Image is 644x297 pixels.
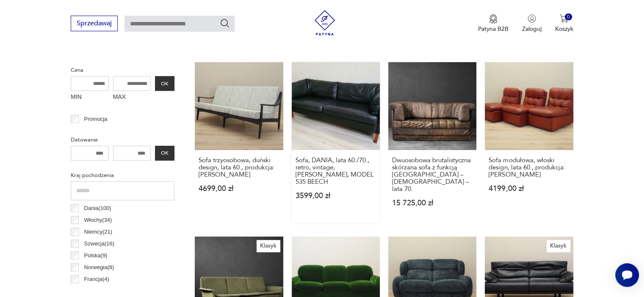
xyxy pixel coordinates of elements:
p: Zaloguj [522,25,542,33]
p: Koszyk [555,25,573,33]
iframe: Smartsupp widget button [615,263,639,287]
button: Patyna B2B [478,14,509,33]
p: 4199,00 zł [489,185,569,192]
p: 15 725,00 zł [392,199,473,207]
a: Sofa modułowa, włoski design, lata 60., produkcja: WłochySofa modułowa, włoski design, lata 60., ... [485,62,573,223]
p: 4699,00 zł [199,185,279,192]
a: Sofa trzyosobowa, duński design, lata 60., produkcja: DaniaSofa trzyosobowa, duński design, lata ... [195,62,283,223]
p: 3599,00 zł [296,192,376,199]
p: Polska ( 9 ) [84,251,108,260]
button: 0Koszyk [555,14,573,33]
p: Szwecja ( 16 ) [84,239,115,248]
p: Datowanie [71,135,174,144]
button: OK [155,146,174,161]
h3: Sofa, DANIA, lata 60./70., retro, vintage, [PERSON_NAME], MODEL 535 BEECH [296,157,376,185]
p: Cena [71,65,174,75]
p: Dania ( 100 ) [84,204,111,213]
img: Ikona medalu [489,14,498,24]
img: Patyna - sklep z meblami i dekoracjami vintage [312,10,337,35]
a: Sprzedawaj [71,21,118,27]
p: Kraj pochodzenia [71,171,174,180]
button: OK [155,76,174,91]
p: Francja ( 4 ) [84,275,109,284]
p: Szwajcaria ( 4 ) [84,286,118,296]
p: Włochy ( 34 ) [84,215,112,225]
p: Promocja [84,114,108,124]
img: Ikonka użytkownika [528,14,536,23]
a: Sofa, DANIA, lata 60./70., retro, vintage, MOGENS HANSEN, MODEL 535 BEECHSofa, DANIA, lata 60./70... [292,62,380,223]
p: Norwegia ( 8 ) [84,263,114,272]
img: Ikona koszyka [560,14,568,23]
label: MAX [113,91,151,104]
h3: Dwuosobowa brutalistyczna skórzana sofa z funkcją [GEOGRAPHIC_DATA] – [DEMOGRAPHIC_DATA] – lata 70. [392,157,473,193]
p: Patyna B2B [478,25,509,33]
h3: Sofa trzyosobowa, duński design, lata 60., produkcja: [PERSON_NAME] [199,157,279,178]
a: Ikona medaluPatyna B2B [478,14,509,33]
button: Sprzedawaj [71,16,118,31]
button: Zaloguj [522,14,542,33]
a: Dwuosobowa brutalistyczna skórzana sofa z funkcją spania – Niemcy – lata 70.Dwuosobowa brutalisty... [388,62,476,223]
label: MIN [71,91,109,104]
button: Szukaj [220,18,230,28]
h3: Sofa modułowa, włoski design, lata 60., produkcja: [PERSON_NAME] [489,157,569,178]
p: Niemcy ( 21 ) [84,227,113,237]
div: 0 [565,14,572,21]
